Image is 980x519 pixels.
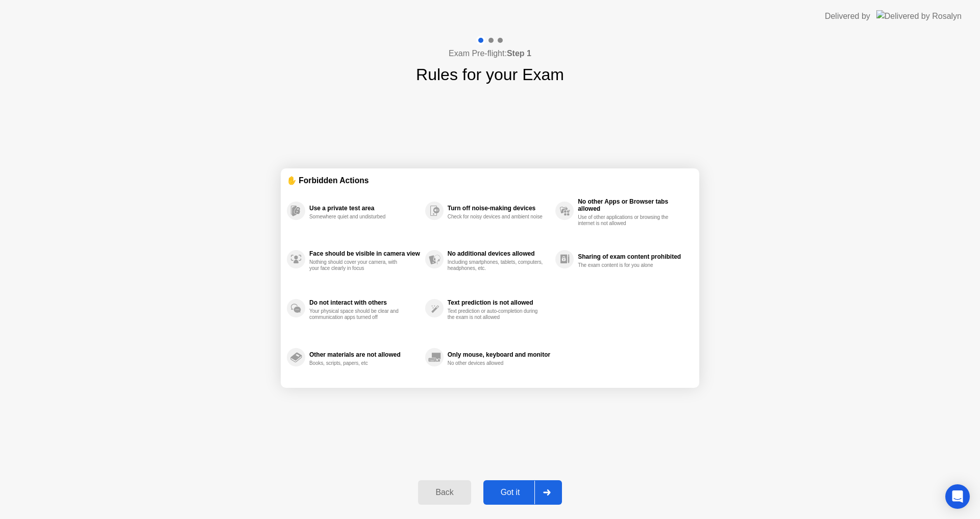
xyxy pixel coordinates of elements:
[309,351,420,358] div: Other materials are not allowed
[507,49,531,58] b: Step 1
[448,351,550,358] div: Only mouse, keyboard and monitor
[309,360,406,366] div: Books, scripts, papers, etc
[309,214,406,220] div: Somewhere quiet and undisturbed
[309,259,406,271] div: Nothing should cover your camera, with your face clearly in focus
[578,214,674,227] div: Use of other applications or browsing the internet is not allowed
[448,360,544,366] div: No other devices allowed
[825,10,870,22] div: Delivered by
[483,480,562,505] button: Got it
[416,62,564,87] h1: Rules for your Exam
[309,308,406,320] div: Your physical space should be clear and communication apps turned off
[945,484,970,509] div: Open Intercom Messenger
[287,175,693,186] div: ✋ Forbidden Actions
[448,205,550,212] div: Turn off noise-making devices
[421,488,468,497] div: Back
[448,250,550,257] div: No additional devices allowed
[578,262,674,268] div: The exam content is for you alone
[486,488,534,497] div: Got it
[309,299,420,306] div: Do not interact with others
[578,253,688,260] div: Sharing of exam content prohibited
[448,308,544,320] div: Text prediction or auto-completion during the exam is not allowed
[449,47,531,60] h4: Exam Pre-flight:
[448,214,544,220] div: Check for noisy devices and ambient noise
[309,205,420,212] div: Use a private test area
[448,299,550,306] div: Text prediction is not allowed
[448,259,544,271] div: Including smartphones, tablets, computers, headphones, etc.
[876,10,962,22] img: Delivered by Rosalyn
[418,480,471,505] button: Back
[309,250,420,257] div: Face should be visible in camera view
[578,198,688,212] div: No other Apps or Browser tabs allowed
